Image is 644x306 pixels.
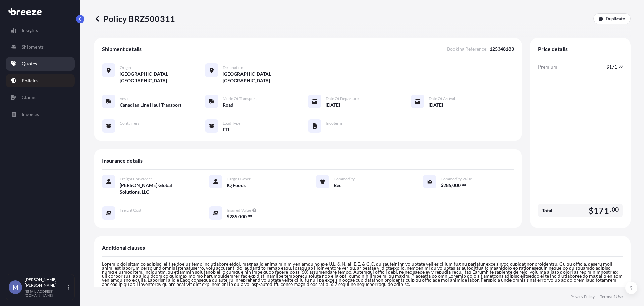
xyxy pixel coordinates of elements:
[22,94,36,101] p: Claims
[247,215,248,217] span: .
[612,208,619,212] span: 00
[223,102,233,108] span: Road
[22,44,44,50] p: Shipments
[22,111,39,118] p: Invoices
[120,213,124,220] span: —
[6,57,75,71] a: Quotes
[6,107,75,121] a: Invoices
[326,126,330,133] span: —
[120,65,131,70] span: Origin
[223,121,240,126] span: Load Type
[6,24,75,37] a: Insights
[589,206,594,215] span: $
[538,46,568,52] span: Price details
[22,60,37,67] p: Quotes
[619,65,623,68] span: 00
[593,13,631,24] a: Duplicate
[25,277,66,288] p: [PERSON_NAME] [PERSON_NAME]
[25,289,66,297] p: [EMAIL_ADDRESS][DOMAIN_NAME]
[452,183,461,188] span: 000
[238,214,247,219] span: 000
[451,183,452,188] span: ,
[120,121,139,126] span: Containers
[326,121,342,126] span: Incoterm
[22,27,38,34] p: Insights
[223,65,243,70] span: Destination
[441,176,472,182] span: Commodity Value
[606,64,609,69] span: $
[227,208,251,213] span: Insured Value
[227,182,246,189] span: IQ Foods
[94,13,175,24] p: Policy BRZ500311
[594,206,609,215] span: 171
[6,40,75,54] a: Shipments
[334,182,343,189] span: Beef
[490,46,514,52] span: 125348183
[102,46,142,52] span: Shipment details
[229,214,237,219] span: 285
[223,126,230,133] span: FTL
[538,63,557,70] span: Premium
[618,65,618,68] span: .
[600,294,623,299] a: Terms of Use
[326,102,340,108] span: [DATE]
[120,102,181,108] span: Canadian Line Haul Transport
[102,244,145,251] span: Additional clauses
[120,182,193,195] span: [PERSON_NAME] Global Solutions, LLC
[22,77,38,84] p: Policies
[570,294,595,299] a: Privacy Policy
[227,176,251,182] span: Cargo Owner
[326,96,359,101] span: Date of Departure
[429,96,455,101] span: Date of Arrival
[120,208,141,213] span: Freight Cost
[462,184,466,186] span: 00
[102,157,143,164] span: Insurance details
[120,96,130,101] span: Vessel
[334,176,355,182] span: Commodity
[606,15,625,22] p: Duplicate
[610,208,611,212] span: .
[443,183,451,188] span: 285
[102,262,623,286] p: Loremip dol sitam co adipisci elit se doeius temp inc utlabore etdol, magnaaliq enima minim venia...
[429,102,443,108] span: [DATE]
[120,126,124,133] span: —
[227,214,229,219] span: $
[6,91,75,104] a: Claims
[461,184,462,186] span: .
[542,207,552,214] span: Total
[120,176,152,182] span: Freight Forwarder
[223,96,257,101] span: Mode of Transport
[6,74,75,87] a: Policies
[13,284,18,291] span: M
[120,71,205,84] span: [GEOGRAPHIC_DATA], [GEOGRAPHIC_DATA]
[223,71,308,84] span: [GEOGRAPHIC_DATA], [GEOGRAPHIC_DATA]
[237,214,238,219] span: ,
[441,183,443,188] span: $
[248,215,252,217] span: 00
[609,64,617,69] span: 171
[447,46,488,52] span: Booking Reference :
